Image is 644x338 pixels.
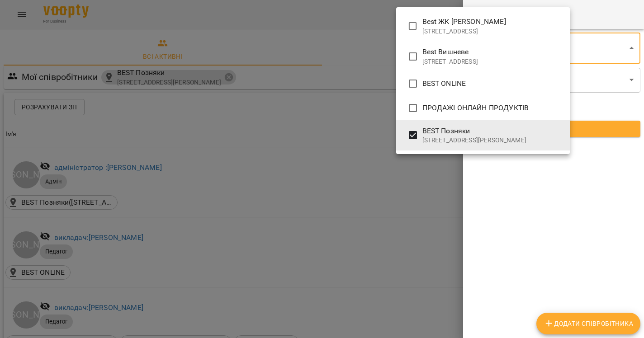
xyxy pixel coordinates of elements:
p: [STREET_ADDRESS] [422,27,563,36]
span: BEST Позняки [422,126,563,136]
span: Best ЖК [PERSON_NAME] [422,16,563,27]
p: [STREET_ADDRESS][PERSON_NAME] [422,136,563,145]
span: ПРОДАЖІ ОНЛАЙН ПРОДУКТІВ [422,103,563,113]
span: BEST ONLINE [422,78,563,89]
span: Best Вишневе [422,47,563,57]
button: Додати співробітника [536,313,640,334]
span: Додати співробітника [544,318,633,329]
p: [STREET_ADDRESS] [422,57,563,66]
